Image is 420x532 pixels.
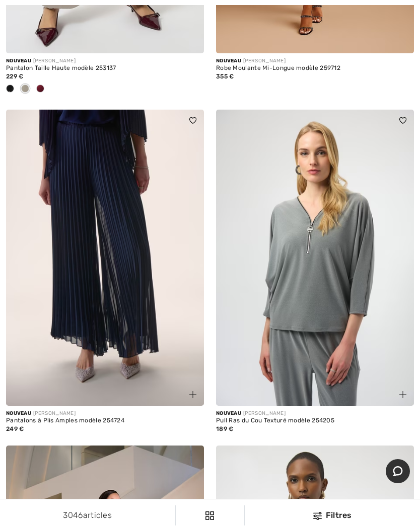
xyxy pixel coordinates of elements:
[6,57,204,65] div: [PERSON_NAME]
[6,110,204,406] img: Pantalons à Plis Amples modèle 254724. Bleu Nuit
[6,65,204,72] div: Pantalon Taille Haute modèle 253137
[216,417,414,424] div: Pull Ras du Cou Texturé modèle 254205
[386,459,410,484] iframe: Ouvre un widget dans lequel vous pouvez chatter avec l’un de nos agents
[189,391,196,398] img: plus_v2.svg
[216,57,414,65] div: [PERSON_NAME]
[63,510,83,520] span: 3046
[399,391,406,398] img: plus_v2.svg
[205,511,214,520] img: Filtres
[216,410,241,416] span: Nouveau
[6,410,204,417] div: [PERSON_NAME]
[6,58,31,64] span: Nouveau
[6,73,24,80] span: 229 €
[6,410,31,416] span: Nouveau
[399,117,406,123] img: heart_black_full.svg
[6,417,204,424] div: Pantalons à Plis Amples modèle 254724
[18,81,33,98] div: Moonstone
[189,117,196,123] img: heart_black_full.svg
[216,58,241,64] span: Nouveau
[216,73,234,80] span: 355 €
[33,81,48,98] div: Merlot
[216,65,414,72] div: Robe Moulante Mi-Longue modèle 259712
[6,425,24,432] span: 249 €
[216,425,234,432] span: 189 €
[216,410,414,417] div: [PERSON_NAME]
[251,509,414,521] div: Filtres
[313,512,322,520] img: Filtres
[216,110,414,406] img: Pull Ras du Cou Texturé modèle 254205. Grey melange
[3,81,18,98] div: Black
